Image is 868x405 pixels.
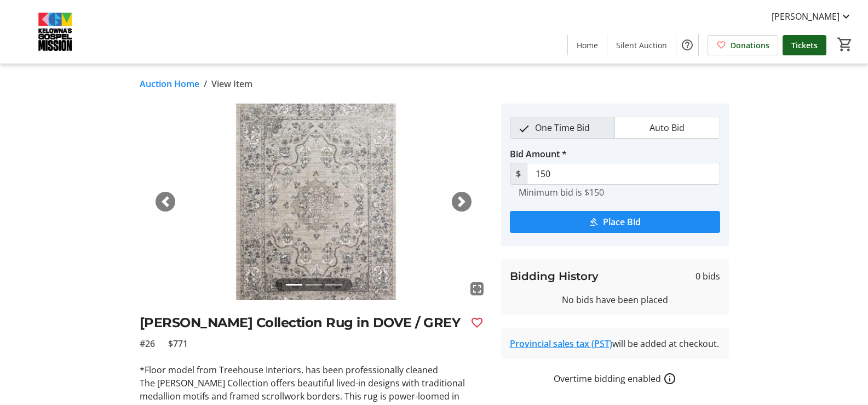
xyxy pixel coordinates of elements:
[791,39,818,51] span: Tickets
[510,211,720,233] button: Place Bid
[140,313,462,333] h2: [PERSON_NAME] Collection Rug in DOVE / GREY
[204,77,207,90] span: /
[140,337,155,350] span: #26
[603,215,641,229] span: Place Bid
[783,35,826,55] a: Tickets
[140,363,488,377] p: *Floor model from Treehouse Interiors, has been professionally cleaned
[140,104,488,300] img: Image
[510,338,612,350] a: Provincial sales tax (PST)
[510,293,720,306] div: No bids have been placed
[616,39,667,51] span: Silent Auction
[7,4,104,59] img: Kelowna's Gospel Mission's Logo
[510,268,599,284] h3: Bidding History
[607,35,676,55] a: Silent Auction
[695,270,720,283] span: 0 bids
[470,282,484,295] mat-icon: fullscreen
[501,372,729,385] div: Overtime bidding enabled
[577,39,598,51] span: Home
[763,8,861,25] button: [PERSON_NAME]
[211,77,252,90] span: View Item
[510,147,567,161] label: Bid Amount *
[708,35,778,55] a: Donations
[140,77,199,90] a: Auction Home
[835,35,855,54] button: Cart
[510,337,720,350] div: will be added at checkout.
[519,187,604,198] tr-hint: Minimum bid is $150
[643,117,691,138] span: Auto Bid
[510,163,527,185] span: $
[568,35,607,55] a: Home
[676,34,698,56] button: Help
[168,337,188,350] span: $771
[772,10,840,23] span: [PERSON_NAME]
[663,372,676,385] a: How overtime bidding works for silent auctions
[528,117,596,138] span: One Time Bid
[731,39,769,51] span: Donations
[466,312,488,334] button: Favourite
